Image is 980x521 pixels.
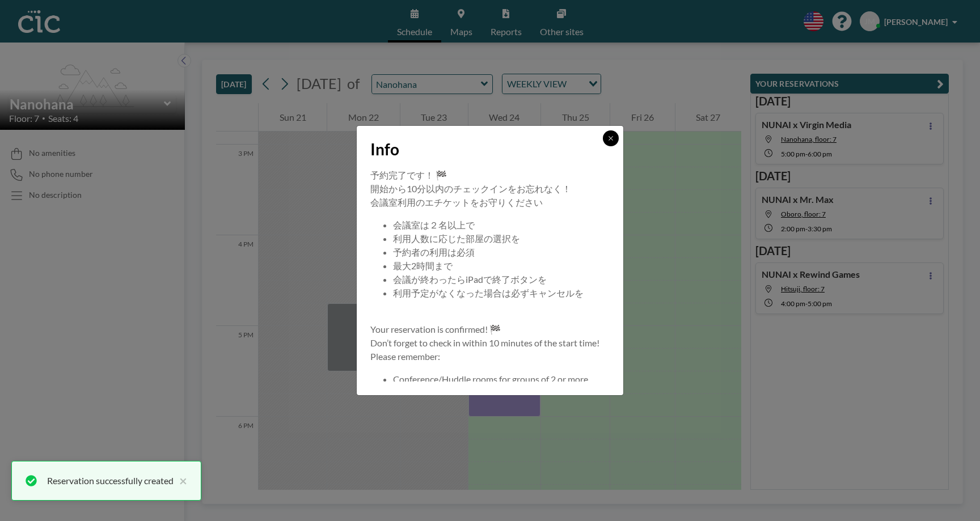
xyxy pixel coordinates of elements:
span: 会議が終わったらiPadで終了ボタンを [393,274,547,285]
span: 利用予定がなくなった場合は必ずキャンセルを [393,287,584,298]
div: Reservation successfully created [47,474,174,488]
span: Conference/Huddle rooms for groups of 2 or more [393,374,588,384]
span: 会議室利用のエチケットをお守りください [370,197,543,207]
span: 利用人数に応じた部屋の選択を [393,233,520,244]
button: close [174,474,187,488]
span: 会議室は２名以上で [393,219,475,230]
span: 予約完了です！ 🏁 [370,170,447,180]
span: 開始から10分以内のチェックインをお忘れなく！ [370,183,571,194]
span: Don’t forget to check in within 10 minutes of the start time! [370,337,599,348]
span: Please remember: [370,351,440,362]
span: Your reservation is confirmed! 🏁 [370,324,501,334]
span: Info [370,139,399,159]
span: 予約者の利用は必須 [393,247,475,257]
span: 最大2時間まで [393,260,453,271]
